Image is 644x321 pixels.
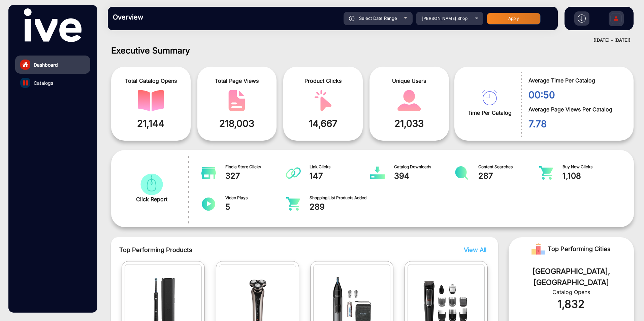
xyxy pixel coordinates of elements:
[225,201,286,213] span: 5
[113,13,207,21] h3: Overview
[375,77,444,85] span: Unique Users
[464,246,486,253] span: View All
[224,90,250,111] img: catalog
[422,16,468,21] span: [PERSON_NAME] Shop
[23,80,28,85] img: catalog
[225,164,286,170] span: Find a Store Clicks
[34,79,53,86] span: Catalogs
[519,296,624,312] div: 1,832
[136,195,167,203] span: Click Report
[359,15,397,21] span: Select Date Range
[454,166,469,180] img: catalog
[609,8,623,31] img: Sign%20Up.svg
[519,266,624,288] div: [GEOGRAPHIC_DATA], [GEOGRAPHIC_DATA]
[22,62,28,68] img: home
[15,56,90,74] a: Dashboard
[519,288,624,296] div: Catalog Opens
[478,170,539,182] span: 287
[562,170,623,182] span: 1,108
[539,166,554,180] img: catalog
[462,245,485,254] button: View All
[375,116,444,131] span: 21,033
[201,197,216,211] img: catalog
[288,77,358,85] span: Product Clicks
[111,45,634,56] h1: Executive Summary
[286,166,301,180] img: catalog
[528,105,623,113] span: Average Page Views Per Catalog
[24,8,81,42] img: vmg-logo
[116,116,186,131] span: 21,144
[225,195,286,201] span: Video Plays
[310,170,370,182] span: 147
[310,164,370,170] span: Link Clicks
[288,116,358,131] span: 14,667
[394,164,455,170] span: Catalog Downloads
[370,166,385,180] img: catalog
[478,164,539,170] span: Content Searches
[310,90,336,111] img: catalog
[15,74,90,92] a: Catalogs
[202,77,272,85] span: Total Page Views
[548,242,611,256] span: Top Performing Cities
[286,197,301,211] img: catalog
[34,61,58,68] span: Dashboard
[349,16,355,21] img: icon
[528,88,623,102] span: 00:50
[202,116,272,131] span: 218,003
[482,90,497,105] img: catalog
[116,77,186,85] span: Total Catalog Opens
[487,13,541,25] button: Apply
[528,117,623,131] span: 7.78
[394,170,455,182] span: 394
[310,201,370,213] span: 289
[396,90,422,111] img: catalog
[562,164,623,170] span: Buy Now Clicks
[532,242,545,256] img: Rank image
[138,174,165,195] img: catalog
[310,195,370,201] span: Shopping List Products Added
[225,170,286,182] span: 327
[101,37,631,44] div: ([DATE] - [DATE])
[119,245,402,254] span: Top Performing Products
[138,90,164,111] img: catalog
[528,76,623,84] span: Average Time Per Catalog
[578,14,586,23] img: h2download.svg
[201,166,216,180] img: catalog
